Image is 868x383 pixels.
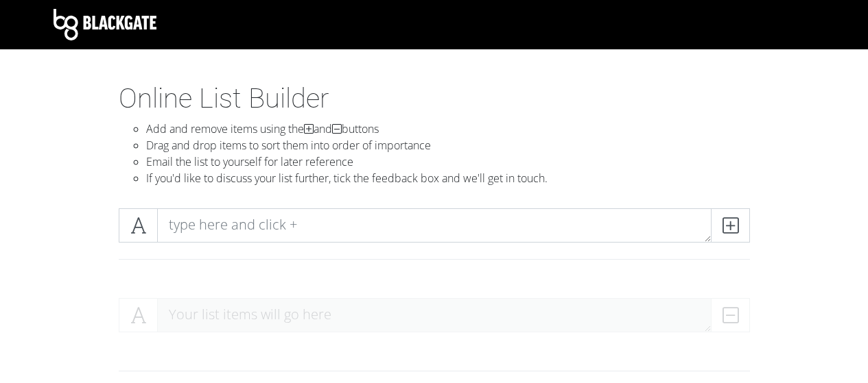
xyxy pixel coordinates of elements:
li: Drag and drop items to sort them into order of importance [146,137,750,153]
li: If you'd like to discuss your list further, tick the feedback box and we'll get in touch. [146,170,750,186]
h1: Online List Builder [119,82,750,115]
li: Add and remove items using the and buttons [146,121,750,137]
li: Email the list to yourself for later reference [146,153,750,170]
img: Blackgate [54,9,156,40]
